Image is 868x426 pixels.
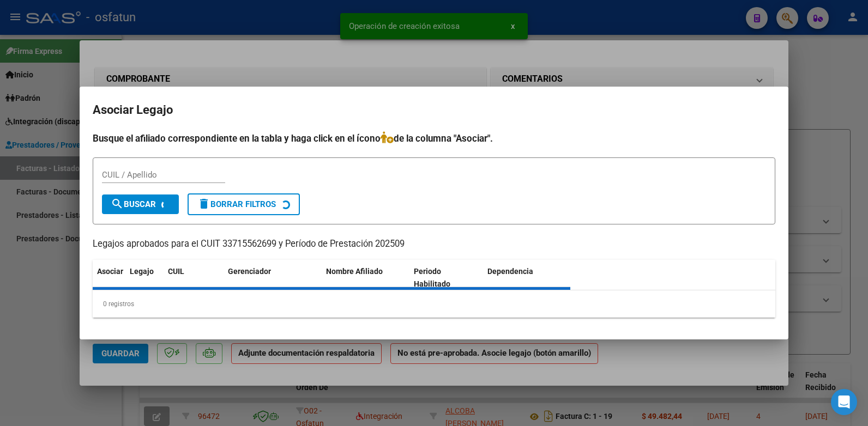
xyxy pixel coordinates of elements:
h4: Busque el afiliado correspondiente en la tabla y haga click en el ícono de la columna "Asociar". [93,131,775,145]
button: Borrar Filtros [188,193,300,215]
span: CUIL [168,267,184,276]
span: Nombre Afiliado [326,267,383,276]
mat-icon: search [111,197,124,210]
span: Periodo Habilitado [414,267,450,288]
datatable-header-cell: Dependencia [483,260,571,296]
datatable-header-cell: Asociar [93,260,125,296]
button: Buscar [102,194,179,214]
div: Open Intercom Messenger [831,389,857,415]
h2: Asociar Legajo [93,100,775,120]
datatable-header-cell: Legajo [125,260,164,296]
span: Buscar [111,199,156,209]
datatable-header-cell: CUIL [164,260,224,296]
mat-icon: delete [197,197,210,210]
datatable-header-cell: Nombre Afiliado [322,260,409,296]
p: Legajos aprobados para el CUIT 33715562699 y Período de Prestación 202509 [93,238,775,251]
datatable-header-cell: Periodo Habilitado [409,260,483,296]
span: Legajo [130,267,154,276]
span: Gerenciador [228,267,271,276]
datatable-header-cell: Gerenciador [224,260,322,296]
div: 0 registros [93,290,775,318]
span: Borrar Filtros [197,199,276,209]
span: Asociar [97,267,123,276]
span: Dependencia [487,267,533,276]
